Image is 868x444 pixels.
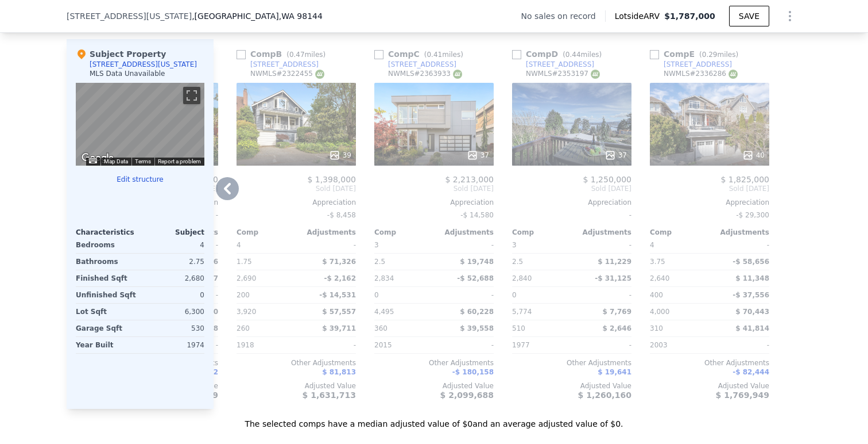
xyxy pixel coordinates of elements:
[512,60,594,69] a: [STREET_ADDRESS]
[733,368,769,376] span: -$ 82,444
[598,258,631,266] span: $ 11,229
[322,308,356,316] span: $ 57,557
[299,237,356,253] div: -
[237,48,330,60] div: Comp B
[374,324,387,332] span: 360
[452,368,494,376] span: -$ 180,158
[526,60,594,69] div: [STREET_ADDRESS]
[712,237,769,253] div: -
[664,69,738,79] div: NWMLS # 2336286
[250,69,324,79] div: NWMLS # 2322455
[526,69,600,79] div: NWMLS # 2353197
[512,241,517,249] span: 3
[650,60,732,69] a: [STREET_ADDRESS]
[650,184,769,193] span: Sold [DATE]
[460,211,494,219] span: -$ 14,580
[512,254,569,270] div: 2.5
[299,337,356,353] div: -
[512,207,631,223] div: -
[512,381,631,391] div: Adjusted Value
[289,51,305,59] span: 0.47
[388,69,462,79] div: NWMLS # 2363933
[388,60,456,69] div: [STREET_ADDRESS]
[512,48,606,60] div: Comp D
[460,308,494,316] span: $ 60,228
[237,228,296,237] div: Comp
[374,184,494,193] span: Sold [DATE]
[440,391,494,400] span: $ 2,099,688
[710,228,769,237] div: Adjustments
[79,151,117,166] img: Google
[603,308,631,316] span: $ 7,769
[650,198,769,207] div: Appreciation
[453,70,462,79] img: NWMLS Logo
[716,391,769,400] span: $ 1,769,949
[374,308,394,316] span: 4,495
[664,60,732,69] div: [STREET_ADDRESS]
[237,274,256,282] span: 2,690
[142,287,204,303] div: 0
[436,337,494,353] div: -
[322,324,356,332] span: $ 39,711
[303,391,356,400] span: $ 1,631,713
[512,358,631,368] div: Other Adjustments
[650,324,663,332] span: 310
[237,358,356,368] div: Other Adjustments
[76,254,138,270] div: Bathrooms
[374,274,394,282] span: 2,834
[279,12,323,21] span: , WA 98144
[650,228,710,237] div: Comp
[729,6,769,26] button: SAVE
[76,304,138,320] div: Lot Sqft
[512,274,532,282] span: 2,840
[76,237,138,253] div: Bedrooms
[237,337,294,353] div: 1918
[183,87,200,104] button: Toggle fullscreen view
[578,391,631,400] span: $ 1,260,160
[250,60,319,69] div: [STREET_ADDRESS]
[650,337,707,353] div: 2003
[460,258,494,266] span: $ 19,748
[307,175,356,184] span: $ 1,398,000
[591,70,600,79] img: NWMLS Logo
[778,5,801,28] button: Show Options
[322,368,356,376] span: $ 81,813
[374,358,494,368] div: Other Adjustments
[329,150,351,161] div: 39
[322,258,356,266] span: $ 71,326
[282,51,330,59] span: ( miles)
[598,368,631,376] span: $ 19,641
[140,228,204,237] div: Subject
[512,228,572,237] div: Comp
[735,308,769,316] span: $ 70,443
[374,198,494,207] div: Appreciation
[315,70,324,79] img: NWMLS Logo
[650,358,769,368] div: Other Adjustments
[436,237,494,253] div: -
[374,381,494,391] div: Adjusted Value
[512,337,569,353] div: 1977
[374,291,379,299] span: 0
[650,308,669,316] span: 4,000
[521,10,605,22] div: No sales on record
[67,409,801,430] div: The selected comps have a median adjusted value of $0 and an average adjusted value of $0 .
[733,291,769,299] span: -$ 37,556
[192,10,323,22] span: , [GEOGRAPHIC_DATA]
[76,337,138,353] div: Year Built
[702,51,718,59] span: 0.29
[650,254,707,270] div: 3.75
[650,48,743,60] div: Comp E
[603,324,631,332] span: $ 2,646
[237,308,256,316] span: 3,920
[374,337,432,353] div: 2015
[565,51,581,59] span: 0.44
[76,175,204,184] button: Edit structure
[158,158,201,164] a: Report a problem
[736,211,769,219] span: -$ 29,300
[735,274,769,282] span: $ 11,348
[104,158,128,166] button: Map Data
[467,150,489,161] div: 37
[89,158,97,163] button: Keyboard shortcuts
[76,48,166,60] div: Subject Property
[434,228,494,237] div: Adjustments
